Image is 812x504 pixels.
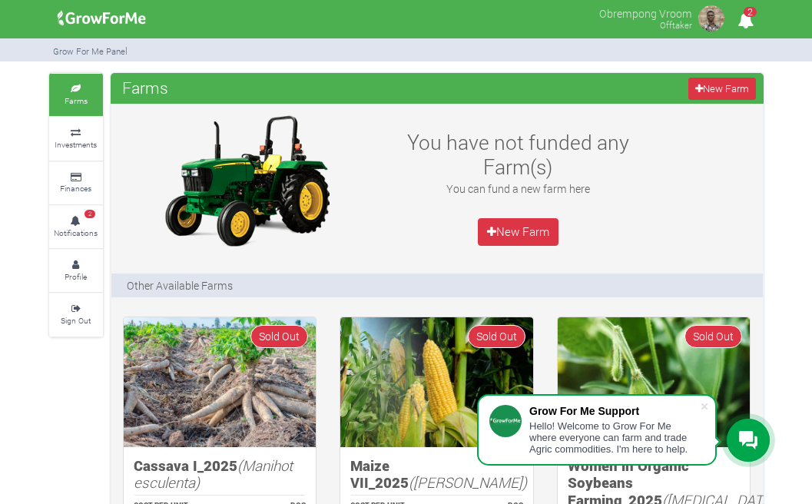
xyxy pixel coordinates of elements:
span: 2 [85,210,95,219]
small: Profile [65,271,87,282]
p: Other Available Farms [127,277,233,293]
a: 2 [731,15,761,29]
small: Sign Out [61,315,91,326]
span: Sold Out [468,325,525,347]
small: Farms [65,95,88,106]
span: Farms [118,72,172,103]
span: Sold Out [250,325,308,347]
a: Sign Out [49,293,103,336]
small: Grow For Me Panel [53,45,128,57]
a: New Farm [478,218,559,246]
i: (Manihot esculenta) [134,456,293,492]
h3: You have not funded any Farm(s) [396,130,640,178]
small: Finances [60,183,91,194]
a: Profile [49,250,103,292]
a: 2 Notifications [49,206,103,248]
img: growforme image [558,317,751,446]
div: Grow For Me Support [529,405,700,417]
p: You can fund a new farm here [396,181,640,197]
span: Sold Out [684,325,742,347]
a: New Farm [688,78,755,100]
a: Investments [49,118,103,160]
img: growforme image [124,317,317,446]
div: Hello! Welcome to Grow For Me where everyone can farm and trade Agric commodities. I'm here to help. [529,420,700,455]
h5: Cassava I_2025 [134,457,307,492]
img: growforme image [52,3,151,34]
span: 2 [744,7,757,17]
img: growforme image [696,3,727,34]
img: growforme image [151,111,343,250]
small: Offtaker [660,19,692,31]
small: Notifications [54,227,98,238]
p: Obrempong Vroom [599,3,692,22]
a: Finances [49,162,103,204]
i: Notifications [731,3,761,38]
i: ([PERSON_NAME]) [409,472,527,492]
img: growforme image [340,317,533,446]
h5: Maize VII_2025 [350,457,523,492]
a: Farms [49,74,103,116]
small: Investments [55,139,97,150]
